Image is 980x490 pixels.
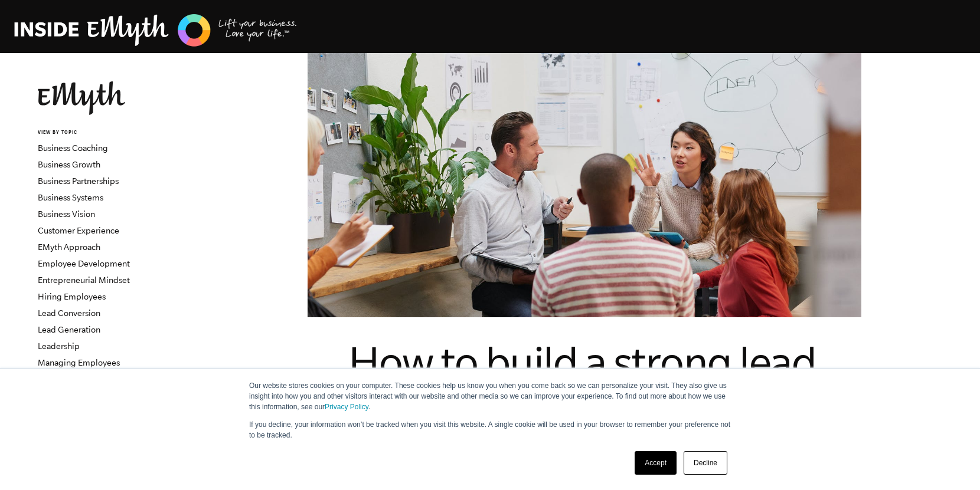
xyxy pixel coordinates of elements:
[38,308,100,318] a: Lead Conversion
[38,176,119,186] a: Business Partnerships
[635,451,677,475] a: Accept
[348,338,816,490] span: How to build a strong lead conversion engine for your small business
[684,451,727,475] a: Decline
[38,292,106,301] a: Hiring Employees
[38,226,119,235] a: Customer Experience
[38,259,130,268] a: Employee Development
[38,143,108,153] a: Business Coaching
[38,275,130,285] a: Entrepreneurial Mindset
[249,380,731,412] p: Our website stores cookies on your computer. These cookies help us know you when you come back so...
[325,403,368,411] a: Privacy Policy
[38,81,125,115] img: EMyth
[38,341,80,351] a: Leadership
[38,209,95,219] a: Business Vision
[38,325,100,334] a: Lead Generation
[38,358,120,367] a: Managing Employees
[38,129,180,137] h6: VIEW BY TOPIC
[38,242,100,252] a: EMyth Approach
[38,160,100,169] a: Business Growth
[38,193,103,202] a: Business Systems
[14,12,298,48] img: EMyth Business Coaching
[249,419,731,440] p: If you decline, your information won’t be tracked when you visit this website. A single cookie wi...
